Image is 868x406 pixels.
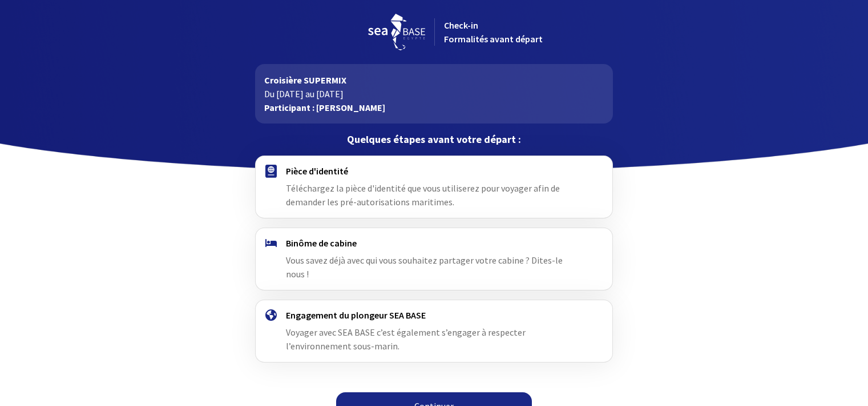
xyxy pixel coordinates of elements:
img: binome.svg [265,239,277,247]
h4: Engagement du plongeur SEA BASE [286,309,582,321]
img: passport.svg [265,165,277,178]
img: logo_seabase.svg [368,14,425,50]
span: Vous savez déjà avec qui vous souhaitez partager votre cabine ? Dites-le nous ! [286,254,563,280]
p: Croisière SUPERMIX [264,73,604,87]
span: Voyager avec SEA BASE c’est également s’engager à respecter l’environnement sous-marin. [286,327,526,352]
p: Du [DATE] au [DATE] [264,87,604,101]
h4: Binôme de cabine [286,237,582,249]
p: Participant : [PERSON_NAME] [264,101,604,114]
span: Téléchargez la pièce d'identité que vous utiliserez pour voyager afin de demander les pré-autoris... [286,182,560,208]
h4: Pièce d'identité [286,165,582,177]
p: Quelques étapes avant votre départ : [255,133,613,146]
span: Check-in Formalités avant départ [444,19,543,45]
img: engagement.svg [265,309,277,321]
